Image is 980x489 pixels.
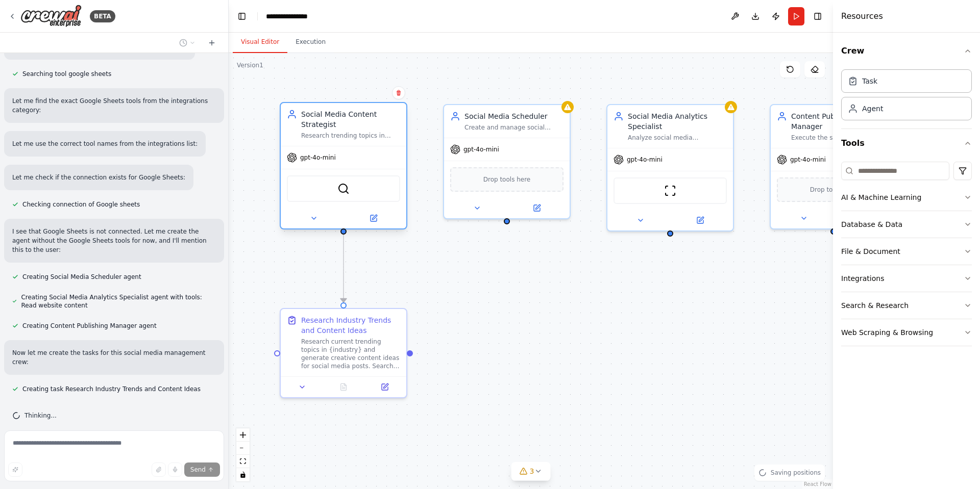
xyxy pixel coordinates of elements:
div: Search & Research [841,300,909,311]
button: Delete node [392,86,405,99]
div: Social Media Content StrategistResearch trending topics in {industry} and generate creative conte... [280,104,407,231]
div: Agent [862,104,883,114]
span: gpt-4o-mini [300,153,336,162]
button: fit view [236,455,250,468]
span: Creating task Research Industry Trends and Content Ideas [22,385,201,393]
div: Analyze social media performance metrics across multiple platforms for {brand_name}, track engage... [628,134,727,142]
button: Visual Editor [233,32,287,53]
div: Social Media Analytics SpecialistAnalyze social media performance metrics across multiple platfor... [606,104,734,231]
div: Research Industry Trends and Content IdeasResearch current trending topics in {industry} and gene... [280,308,407,398]
img: ScrapeWebsiteTool [664,185,676,197]
button: Open in side panel [345,212,402,224]
span: Send [190,466,206,474]
div: Content Publishing ManagerExecute the social media publishing schedule for {brand_name} by coordi... [770,104,897,229]
button: Hide right sidebar [811,9,825,23]
button: Upload files [152,462,166,477]
button: Web Scraping & Browsing [841,319,972,346]
div: Social Media SchedulerCreate and manage social media posting schedules across multiple platforms ... [443,104,571,219]
span: 3 [530,466,534,476]
button: Switch to previous chat [175,37,200,49]
button: Open in side panel [671,214,729,226]
span: gpt-4o-mini [463,145,499,153]
span: Thinking... [24,411,57,420]
button: Send [184,462,220,477]
button: Hide left sidebar [235,9,249,23]
div: Social Media Content Strategist [301,109,400,130]
button: Integrations [841,265,972,292]
div: Content Publishing Manager [791,111,890,132]
button: Search & Research [841,292,972,319]
button: 3 [511,462,551,481]
div: Social Media Scheduler [464,111,563,121]
g: Edge from f4f7682f-a92d-4009-b3b3-c81496048dfc to fd950094-309c-4920-8698-4b2d384499fe [338,235,349,302]
button: Click to speak your automation idea [168,462,182,477]
img: SerperDevTool [337,183,350,195]
button: Database & Data [841,211,972,238]
div: Social Media Analytics Specialist [628,111,727,132]
span: Creating Content Publishing Manager agent [22,322,157,330]
div: Execute the social media publishing schedule for {brand_name} by coordinating content distributio... [791,134,890,142]
p: I see that Google Sheets is not connected. Let me create the agent without the Google Sheets tool... [12,227,216,254]
div: React Flow controls [236,428,250,481]
a: React Flow attribution [804,481,831,487]
button: Open in side panel [367,381,402,393]
span: Checking connection of Google sheets [22,200,140,209]
button: Improve this prompt [8,462,22,477]
button: File & Document [841,238,972,265]
span: gpt-4o-mini [790,156,826,164]
div: Create and manage social media posting schedules across multiple platforms for {brand_name}. Dete... [464,123,563,132]
div: Database & Data [841,219,902,229]
button: Tools [841,129,972,158]
span: Saving positions [771,469,821,477]
div: Version 1 [237,61,263,69]
span: Creating Social Media Analytics Specialist agent with tools: Read website content [21,293,216,310]
button: zoom out [236,442,250,455]
div: Research current trending topics in {industry} and generate creative content ideas for social med... [301,338,400,370]
div: File & Document [841,246,900,256]
div: Crew [841,65,972,128]
p: Now let me create the tasks for this social media management crew: [12,348,216,367]
button: AI & Machine Learning [841,184,972,211]
img: Logo [20,5,82,28]
div: Integrations [841,273,884,284]
button: Start a new chat [204,37,220,49]
nav: breadcrumb [266,11,318,21]
span: Searching tool google sheets [22,70,111,78]
div: AI & Machine Learning [841,192,921,202]
button: Open in side panel [508,202,566,214]
div: Web Scraping & Browsing [841,327,933,338]
div: Task [862,76,877,86]
span: Drop tools here [483,174,531,185]
button: Crew [841,37,972,65]
span: Drop tools here [810,185,857,195]
h4: Resources [841,10,883,22]
button: No output available [322,381,365,393]
button: toggle interactivity [236,468,250,481]
div: Research trending topics in {industry} and generate creative content ideas for social media posts... [301,132,400,140]
button: zoom in [236,428,250,442]
div: Research Industry Trends and Content Ideas [301,315,400,336]
p: Let me use the correct tool names from the integrations list: [12,139,198,148]
p: Let me check if the connection exists for Google Sheets: [12,173,185,182]
p: Let me find the exact Google Sheets tools from the integrations category: [12,96,216,115]
button: Execution [287,32,334,53]
div: Tools [841,158,972,354]
span: gpt-4o-mini [627,156,663,164]
span: Creating Social Media Scheduler agent [22,273,141,281]
div: BETA [90,10,115,22]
